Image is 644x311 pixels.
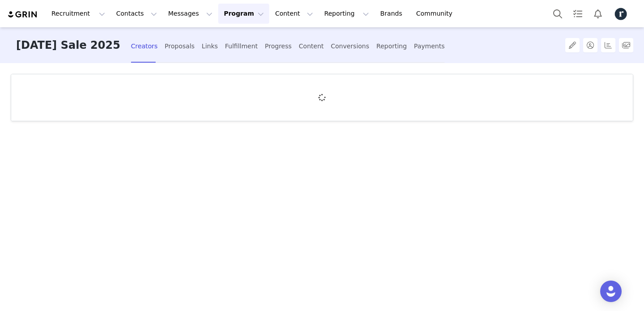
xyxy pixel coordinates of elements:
div: Reporting [377,34,407,58]
button: Recruitment [46,4,110,24]
a: Brands [375,4,410,24]
button: Reporting [319,4,374,24]
div: Content [299,34,324,58]
div: Open Intercom Messenger [600,281,622,302]
a: Community [411,4,462,24]
div: Conversions [331,34,369,58]
button: Profile [608,7,637,21]
div: Creators [131,34,158,58]
button: Search [548,4,568,24]
button: Messages [163,4,218,24]
a: Tasks [568,4,588,24]
div: Progress [265,34,292,58]
button: Program [218,4,269,24]
div: Payments [414,34,445,58]
button: Content [270,4,318,24]
img: grin logo [7,10,38,19]
div: Links [202,34,218,58]
div: Proposals [165,34,195,58]
img: 1f45c7a0-75d0-4cb6-a033-eed358b362f0.jpg [614,7,628,21]
h3: [DATE] Sale 2025 [16,27,120,64]
div: Fulfillment [225,34,258,58]
button: Contacts [111,4,162,24]
button: Notifications [588,4,608,24]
